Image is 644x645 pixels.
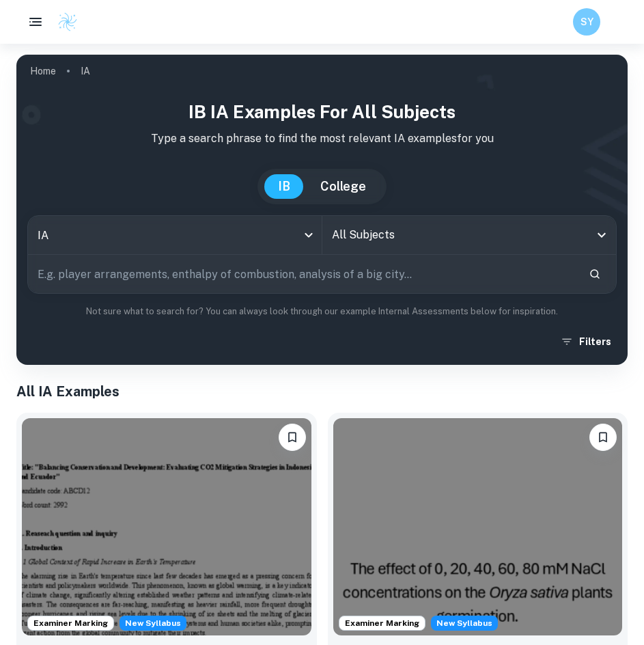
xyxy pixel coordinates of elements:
div: Starting from the May 2026 session, the ESS IA requirements have changed. We created this exempla... [431,616,498,631]
button: Open [592,225,611,245]
h1: All IA Examples [16,381,628,402]
span: Examiner Marking [339,617,425,629]
h6: SY [579,14,595,29]
span: New Syllabus [431,616,498,631]
button: IB [264,174,304,199]
h1: IB IA examples for all subjects [27,98,617,125]
div: IA [28,216,322,254]
button: SY [573,8,600,36]
img: ESS IA example thumbnail: To what extent do diPerent NaCl concentr [333,418,623,635]
img: Clastify logo [57,12,78,32]
p: Type a search phrase to find the most relevant IA examples for you [27,131,617,147]
button: Search [583,262,606,286]
input: E.g. player arrangements, enthalpy of combustion, analysis of a big city... [28,255,578,293]
button: Filters [557,329,617,354]
a: Clastify logo [49,12,78,32]
a: Home [30,61,56,81]
button: College [307,174,380,199]
button: Bookmark [589,424,617,451]
span: Examiner Marking [28,617,113,629]
img: ESS IA example thumbnail: To what extent do CO2 emissions contribu [22,418,311,635]
p: IA [81,64,90,79]
button: Bookmark [279,424,306,451]
img: profile cover [16,55,628,365]
span: New Syllabus [120,616,186,631]
p: Not sure what to search for? You can always look through our example Internal Assessments below f... [27,305,617,318]
div: Starting from the May 2026 session, the ESS IA requirements have changed. We created this exempla... [120,616,186,631]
